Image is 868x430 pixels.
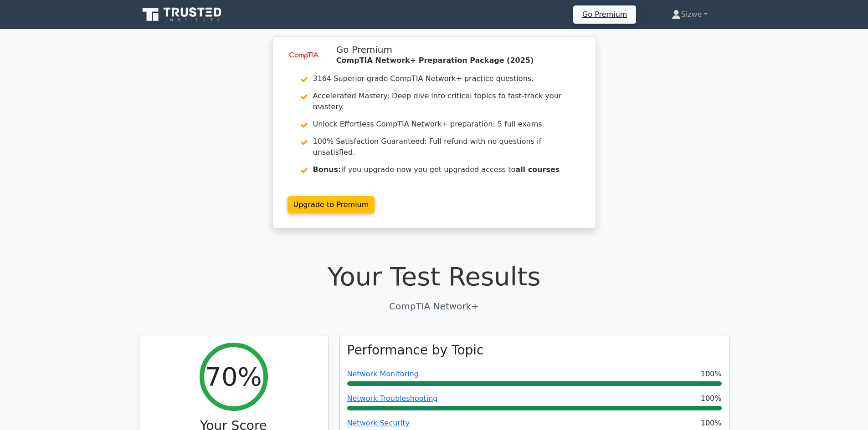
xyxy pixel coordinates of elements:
[139,261,729,292] h1: Your Test Results
[347,394,438,403] a: Network Troubleshooting
[701,418,722,429] span: 100%
[139,299,729,313] p: CompTIA Network+
[347,419,410,427] a: Network Security
[205,361,262,392] h2: 70%
[347,369,419,378] a: Network Monitoring
[650,5,729,24] a: Sizwe
[347,343,484,358] h3: Performance by Topic
[701,393,722,404] span: 100%
[577,8,632,20] a: Go Premium
[288,196,375,213] a: Upgrade to Premium
[701,369,722,379] span: 100%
